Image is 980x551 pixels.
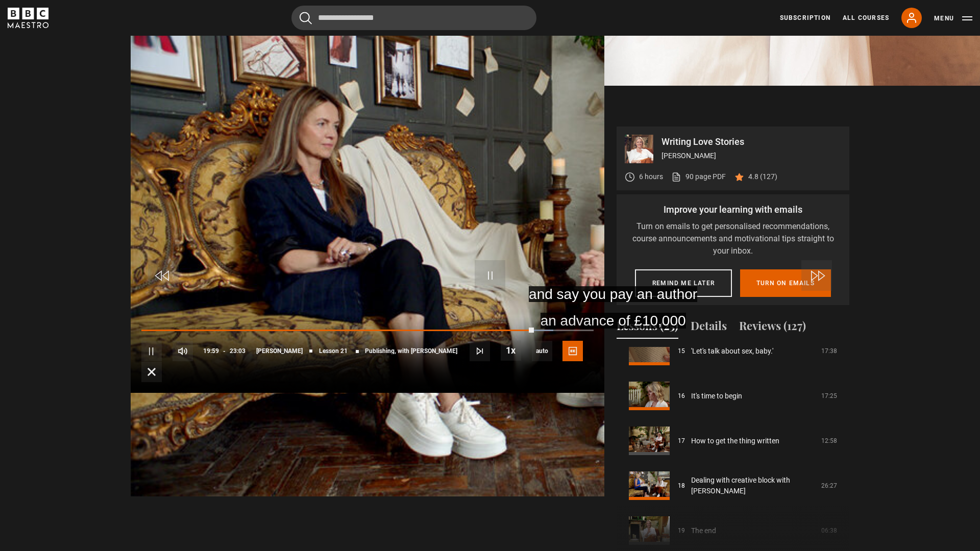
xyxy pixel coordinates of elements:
a: All Courses [843,13,889,22]
button: Reviews (127) [739,317,806,339]
a: How to get the thing written [691,436,779,446]
p: [PERSON_NAME] [661,151,841,161]
button: Mute [173,341,193,361]
button: Playback Rate [501,340,521,361]
div: Progress Bar [141,330,594,332]
span: 23:03 [230,342,246,360]
span: Publishing, with [PERSON_NAME] [365,348,457,354]
p: Turn on emails to get personalised recommendations, course announcements and motivational tips st... [625,220,841,257]
p: 4.8 (127) [748,171,777,182]
p: Writing Love Stories [661,137,841,146]
button: Details [691,317,727,339]
span: - [223,347,226,355]
p: 6 hours [639,171,663,182]
a: It's time to begin [691,391,742,402]
a: Subscription [780,13,830,22]
span: auto [532,341,552,361]
a: 'Let's talk about sex, baby.' [691,346,773,357]
span: Lesson 21 [319,348,348,354]
input: Search [291,6,536,30]
button: Toggle navigation [934,13,972,23]
button: Remind me later [635,269,732,297]
button: Pause [141,341,162,361]
button: Captions [562,341,583,361]
button: Lessons (25) [617,317,678,339]
button: Next Lesson [470,341,490,361]
a: 90 page PDF [671,171,726,182]
button: Fullscreen [141,362,162,382]
div: Current quality: 1080p [532,341,552,361]
span: [PERSON_NAME] [256,348,303,354]
p: Improve your learning with emails [625,203,841,216]
svg: BBC Maestro [8,8,48,28]
video-js: Video Player [131,127,604,393]
button: Submit the search query [300,12,312,24]
span: 19:59 [203,342,219,360]
a: Dealing with creative block with [PERSON_NAME] [691,475,815,496]
button: Turn on emails [740,269,831,297]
